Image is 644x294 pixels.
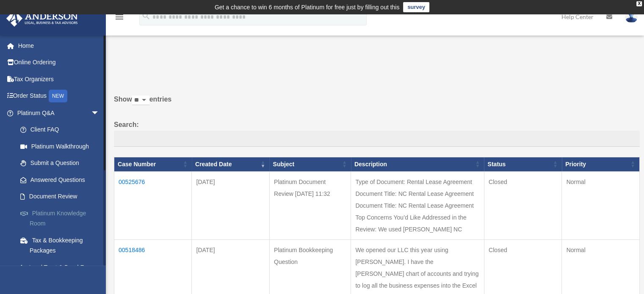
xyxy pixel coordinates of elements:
a: menu [114,15,124,22]
th: Priority: activate to sort column ascending [562,157,640,171]
a: Answered Questions [12,171,108,188]
th: Case Number: activate to sort column ascending [114,157,192,171]
a: Document Review [12,188,112,205]
label: Show entries [114,93,640,114]
span: arrow_drop_down [91,104,108,122]
img: Anderson Advisors Platinum Portal [4,10,80,27]
a: Platinum Walkthrough [12,138,112,155]
a: Online Ordering [6,54,112,71]
th: Created Date: activate to sort column ascending [192,157,269,171]
td: Type of Document: Rental Lease Agreement Document Title: NC Rental Lease Agreement Document Title... [351,171,484,239]
a: Home [6,37,112,54]
th: Description: activate to sort column ascending [351,157,484,171]
a: Platinum Q&Aarrow_drop_down [6,104,112,121]
select: Showentries [132,96,149,105]
td: Closed [484,171,561,239]
a: Tax Organizers [6,71,112,88]
div: NEW [49,90,67,102]
i: search [141,11,151,21]
td: Normal [562,171,640,239]
i: menu [114,12,124,22]
td: 00525676 [114,171,192,239]
th: Subject: activate to sort column ascending [269,157,351,171]
a: Client FAQ [12,121,112,138]
a: Submit a Question [12,155,112,172]
a: Order StatusNEW [6,88,112,105]
img: User Pic [625,11,638,23]
a: Tax & Bookkeeping Packages [12,232,112,259]
td: Platinum Document Review [DATE] 11:32 [269,171,351,239]
th: Status: activate to sort column ascending [484,157,561,171]
a: survey [403,2,429,12]
a: Platinum Knowledge Room [12,205,112,232]
a: Land Trust & Deed Forum [12,259,112,276]
label: Search: [114,119,640,147]
div: close [636,1,642,6]
div: Get a chance to win 6 months of Platinum for free just by filling out this [215,2,400,12]
td: [DATE] [192,171,269,239]
input: Search: [114,131,640,147]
